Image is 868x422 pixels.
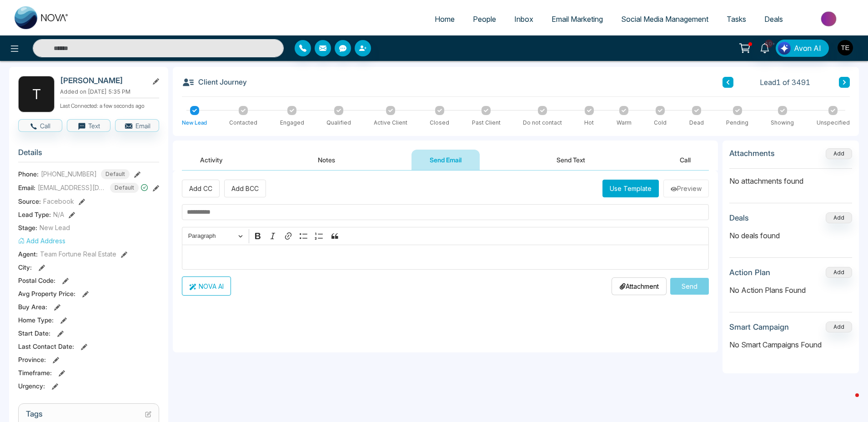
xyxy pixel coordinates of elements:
span: People [473,15,496,24]
span: Home [435,15,455,24]
span: Avg Property Price : [18,289,75,298]
span: Default [110,183,139,193]
div: T [18,76,55,112]
button: Add Address [18,236,65,246]
p: Attachment [619,281,659,291]
span: 10+ [765,40,773,48]
span: Deals [764,15,783,24]
p: No attachments found [729,169,852,186]
button: Email [115,119,159,132]
button: Add CC [182,180,220,197]
div: Qualified [326,119,351,127]
button: Call [18,119,62,132]
button: Send Text [538,150,603,170]
span: Social Media Management [621,15,708,24]
button: Activity [182,150,241,170]
span: Province : [18,355,46,364]
span: Tasks [727,15,746,24]
img: Nova CRM Logo [15,6,69,29]
div: Hot [584,119,594,127]
h3: Action Plan [729,268,770,277]
span: Avon AI [794,43,821,54]
div: Showing [771,119,794,127]
button: Add [826,267,852,278]
button: Text [67,119,111,132]
span: Postal Code : [18,276,55,285]
span: Start Date : [18,328,50,338]
div: Active Client [374,119,407,127]
span: [EMAIL_ADDRESS][DOMAIN_NAME] [38,183,106,192]
span: Team Fortune Real Estate [40,249,116,259]
div: Unspecified [817,119,850,127]
h3: Deals [729,213,749,222]
p: No deals found [729,230,852,241]
button: Preview [663,180,709,197]
span: Phone: [18,169,39,179]
img: Market-place.gif [797,9,863,29]
span: Stage: [18,223,37,232]
span: Email: [18,183,35,192]
button: Avon AI [776,40,829,57]
button: Add [826,148,852,159]
span: City : [18,262,32,272]
span: Lead Type: [18,210,51,219]
span: Lead 1 of 3491 [760,77,810,88]
button: Send [670,278,709,295]
div: Closed [430,119,449,127]
p: No Smart Campaigns Found [729,339,852,350]
h3: Details [18,148,159,162]
a: Social Media Management [612,10,717,28]
button: Add [826,322,852,332]
p: No Action Plans Found [729,285,852,296]
span: Agent: [18,249,38,259]
span: Default [101,169,130,179]
h2: [PERSON_NAME] [60,76,145,85]
span: Add [826,149,852,157]
span: Urgency : [18,381,45,391]
span: Inbox [514,15,533,24]
span: Buy Area : [18,302,47,311]
button: NOVA AI [182,276,231,296]
div: Editor toolbar [182,227,709,245]
iframe: Intercom live chat [837,391,859,413]
span: Timeframe : [18,368,52,377]
button: Notes [300,150,353,170]
a: Deals [755,10,792,28]
div: Do not contact [523,119,562,127]
div: Dead [689,119,704,127]
button: Paragraph [184,229,247,243]
div: Contacted [229,119,257,127]
a: Email Marketing [542,10,612,28]
h3: Smart Campaign [729,322,789,332]
span: Paragraph [188,231,236,241]
button: Use Template [602,180,659,197]
div: Cold [654,119,667,127]
p: Last Connected: a few seconds ago [60,100,159,110]
div: Engaged [280,119,304,127]
span: [PHONE_NUMBER] [41,169,97,179]
h3: Client Journey [182,76,247,89]
a: 10+ [754,40,776,55]
a: People [464,10,505,28]
img: Lead Flow [778,42,791,55]
a: Inbox [505,10,542,28]
div: New Lead [182,119,207,127]
div: Pending [726,119,748,127]
span: Source: [18,196,41,206]
h3: Attachments [729,149,775,158]
div: Editor editing area: main [182,245,709,270]
span: Facebook [43,196,74,206]
button: Call [662,150,709,170]
p: Added on [DATE] 5:35 PM [60,88,159,96]
button: Add BCC [224,180,266,197]
a: Home [426,10,464,28]
a: Tasks [717,10,755,28]
span: New Lead [40,223,70,232]
div: Past Client [472,119,501,127]
span: N/A [53,210,64,219]
span: Home Type : [18,315,54,325]
span: Last Contact Date : [18,342,74,351]
div: Warm [617,119,632,127]
button: Send Email [411,150,480,170]
img: User Avatar [838,40,853,55]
